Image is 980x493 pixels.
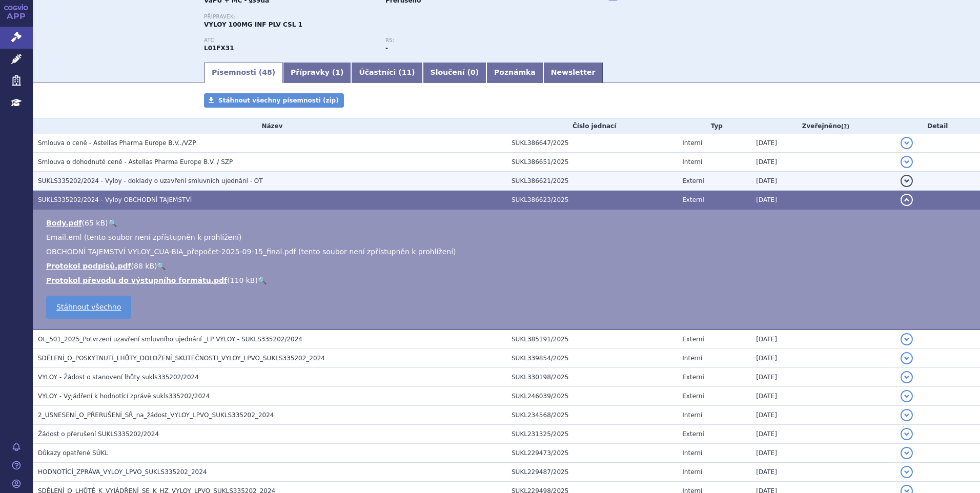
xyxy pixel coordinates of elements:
[682,336,704,343] span: Externí
[895,118,980,134] th: Detail
[506,425,677,444] td: SUKL231325/2025
[901,175,913,187] button: detail
[682,139,702,147] span: Interní
[506,349,677,368] td: SUKL339854/2025
[218,97,339,104] span: Stáhnout všechny písemnosti (zip)
[506,118,677,134] th: Číslo jednací
[506,368,677,387] td: SUKL330198/2025
[85,219,105,227] span: 65 kB
[506,330,677,349] td: SUKL385191/2025
[38,177,263,184] span: SUKLS335202/2024 - Vyloy - doklady o uzavření smluvních ujednání - OT
[204,14,567,20] p: Přípravek:
[204,93,344,108] a: Stáhnout všechny písemnosti (zip)
[751,349,895,368] td: [DATE]
[901,352,913,364] button: detail
[230,276,255,284] span: 110 kB
[38,412,274,419] span: 2_USNESENÍ_O_PŘERUŠENÍ_SŘ_na_žádost_VYLOY_LPVO_SUKLS335202_2024
[751,330,895,349] td: [DATE]
[751,191,895,210] td: [DATE]
[682,449,702,457] span: Interní
[751,134,895,153] td: [DATE]
[385,37,557,44] p: RS:
[901,390,913,402] button: detail
[682,196,704,203] span: Externí
[157,262,166,270] a: 🔍
[682,412,702,419] span: Interní
[506,387,677,406] td: SUKL246039/2025
[335,68,340,76] span: 1
[751,463,895,482] td: [DATE]
[506,463,677,482] td: SUKL229487/2025
[46,218,970,228] li: ( )
[682,468,702,476] span: Interní
[682,158,702,166] span: Interní
[506,153,677,172] td: SUKL386651/2025
[46,248,456,256] span: OBCHODNÍ TAJEMSTVÍ VYLOY_CUA-BIA_přepočet-2025-09-15_final.pdf (tento soubor není zpřístupněn k p...
[677,118,751,134] th: Typ
[901,466,913,478] button: detail
[38,139,196,147] span: Smlouva o ceně - Astellas Pharma Europe B.V../VZP
[204,63,283,83] a: Písemnosti (48)
[506,134,677,153] td: SUKL386647/2025
[486,63,543,83] a: Poznámka
[204,37,375,44] p: ATC:
[751,153,895,172] td: [DATE]
[46,233,241,241] span: Email.eml (tento soubor není zpřístupněn k prohlížení)
[901,194,913,206] button: detail
[901,409,913,421] button: detail
[471,68,476,76] span: 0
[204,21,302,28] span: VYLOY 100MG INF PLV CSL 1
[901,371,913,383] button: detail
[385,45,388,52] strong: -
[841,123,849,130] abbr: (?)
[423,63,486,83] a: Sloučení (0)
[901,333,913,345] button: detail
[751,118,895,134] th: Zveřejněno
[751,444,895,463] td: [DATE]
[38,430,159,438] span: Žádost o přerušení SUKLS335202/2024
[682,430,704,438] span: Externí
[46,219,82,227] a: Body.pdf
[283,63,351,83] a: Přípravky (1)
[204,45,234,52] strong: ZOLBETUXIMAB
[258,276,267,284] a: 🔍
[38,449,108,457] span: Důkazy opatřené SÚKL
[751,425,895,444] td: [DATE]
[33,118,506,134] th: Název
[682,177,704,184] span: Externí
[46,261,970,271] li: ( )
[506,444,677,463] td: SUKL229473/2025
[351,63,422,83] a: Účastníci (11)
[38,393,210,400] span: VYLOY - Vyjádření k hodnotící zprávě sukls335202/2024
[38,336,302,343] span: OL_501_2025_Potvrzení uzavření smluvního ujednání _LP VYLOY - SUKLS335202/2024
[38,374,199,381] span: VYLOY - Žádost o stanovení lhůty sukls335202/2024
[46,296,131,319] a: Stáhnout všechno
[751,368,895,387] td: [DATE]
[38,158,233,166] span: Smlouva o dohodnuté ceně - Astellas Pharma Europe B.V. / SZP
[506,172,677,191] td: SUKL386621/2025
[506,406,677,425] td: SUKL234568/2025
[46,276,227,284] a: Protokol převodu do výstupního formátu.pdf
[46,262,131,270] a: Protokol podpisů.pdf
[402,68,412,76] span: 11
[134,262,154,270] span: 88 kB
[901,156,913,168] button: detail
[751,406,895,425] td: [DATE]
[751,387,895,406] td: [DATE]
[38,355,325,362] span: SDĚLENÍ_O_POSKYTNUTÍ_LHŮTY_DOLOŽENÍ_SKUTEČNOSTI_VYLOY_LPVO_SUKLS335202_2024
[543,63,603,83] a: Newsletter
[751,172,895,191] td: [DATE]
[38,196,192,203] span: SUKLS335202/2024 - Vyloy OBCHODNÍ TAJEMSTVÍ
[108,219,117,227] a: 🔍
[901,137,913,149] button: detail
[506,191,677,210] td: SUKL386623/2025
[682,355,702,362] span: Interní
[682,393,704,400] span: Externí
[901,428,913,440] button: detail
[901,447,913,459] button: detail
[682,374,704,381] span: Externí
[262,68,272,76] span: 48
[46,275,970,285] li: ( )
[38,468,207,476] span: HODNOTÍCÍ_ZPRÁVA_VYLOY_LPVO_SUKLS335202_2024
